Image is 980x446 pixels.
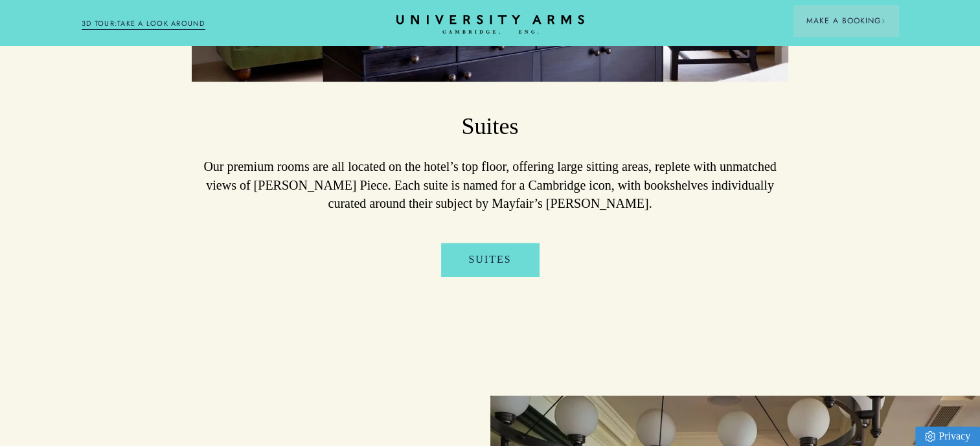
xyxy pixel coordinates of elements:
button: Make a BookingArrow icon [793,5,898,36]
a: 3D TOUR:TAKE A LOOK AROUND [82,18,205,30]
span: Make a Booking [806,15,885,27]
h3: Suites [192,111,788,142]
a: Privacy [915,427,980,446]
img: Privacy [925,431,935,442]
p: Our premium rooms are all located on the hotel’s top floor, offering large sitting areas, replete... [192,157,788,213]
a: Suites [441,243,538,276]
img: Arrow icon [881,19,885,23]
a: Home [396,15,584,35]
